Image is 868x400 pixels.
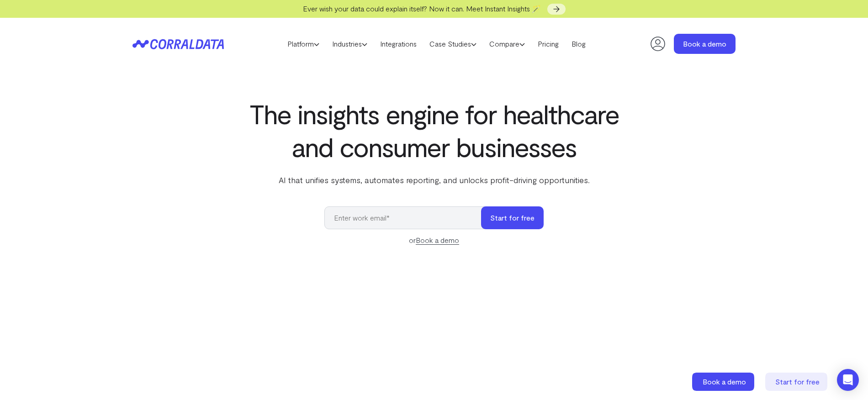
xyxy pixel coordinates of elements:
[692,373,756,391] a: Book a demo
[416,236,459,245] a: Book a demo
[483,37,531,51] a: Compare
[703,377,746,386] span: Book a demo
[837,369,859,391] div: Open Intercom Messenger
[765,373,829,391] a: Start for free
[423,37,483,51] a: Case Studies
[326,37,374,51] a: Industries
[531,37,565,51] a: Pricing
[248,174,620,186] p: AI that unifies systems, automates reporting, and unlocks profit-driving opportunities.
[481,206,544,229] button: Start for free
[248,97,620,163] h1: The insights engine for healthcare and consumer businesses
[324,206,490,229] input: Enter work email*
[775,377,820,386] span: Start for free
[324,235,544,246] div: or
[281,37,326,51] a: Platform
[303,4,541,13] span: Ever wish your data could explain itself? Now it can. Meet Instant Insights 🪄
[674,34,736,54] a: Book a demo
[374,37,423,51] a: Integrations
[565,37,592,51] a: Blog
